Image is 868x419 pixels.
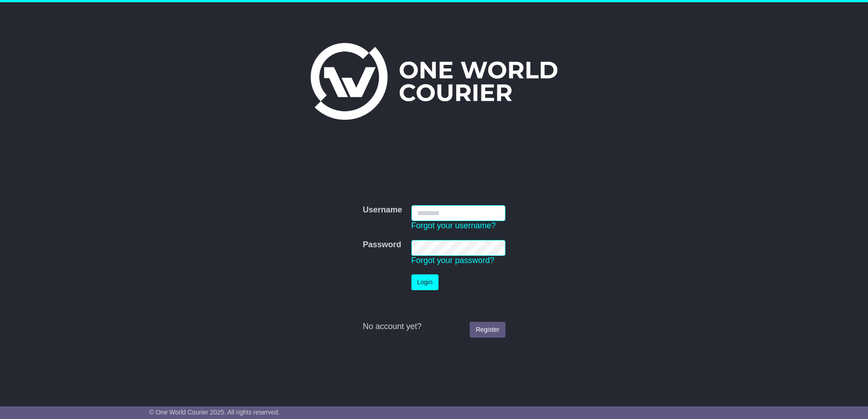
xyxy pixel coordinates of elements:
[411,274,439,290] button: Login
[363,322,505,332] div: No account yet?
[411,221,496,230] a: Forgot your username?
[149,409,280,416] span: © One World Courier 2025. All rights reserved.
[311,43,557,120] img: One World
[363,240,401,250] label: Password
[411,256,495,265] a: Forgot your password?
[470,322,505,338] a: Register
[363,205,402,215] label: Username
